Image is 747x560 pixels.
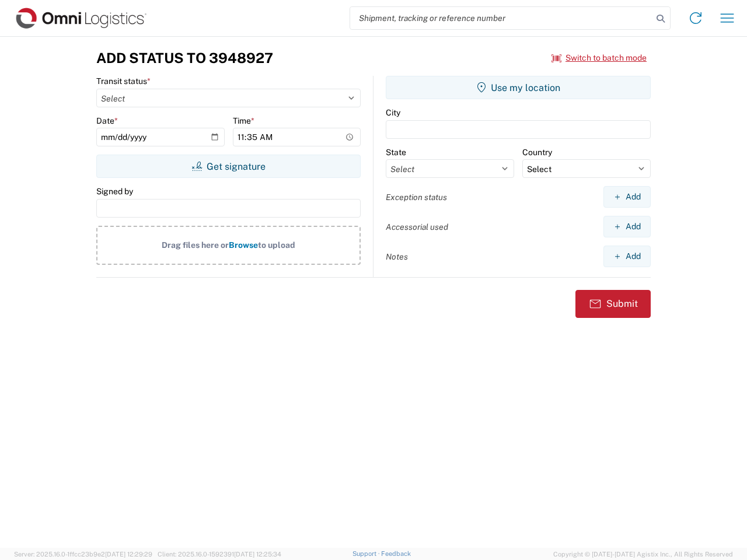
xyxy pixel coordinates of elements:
[386,76,651,99] button: Use my location
[96,186,133,197] label: Signed by
[551,48,647,68] button: Switch to batch mode
[386,107,400,118] label: City
[14,551,152,558] span: Server: 2025.16.0-1ffcc23b9e2
[350,7,652,29] input: Shipment, tracking or reference number
[575,290,651,318] button: Submit
[381,550,411,557] a: Feedback
[386,222,448,232] label: Accessorial used
[522,147,552,157] label: Country
[352,550,382,557] a: Support
[603,186,651,208] button: Add
[234,551,281,558] span: [DATE] 12:25:34
[158,551,281,558] span: Client: 2025.16.0-1592391
[96,116,118,126] label: Date
[96,50,273,66] h3: Add Status to 3948927
[603,246,651,267] button: Add
[229,240,258,250] span: Browse
[233,116,254,126] label: Time
[162,240,229,250] span: Drag files here or
[258,240,295,250] span: to upload
[386,192,447,202] label: Exception status
[386,147,406,157] label: State
[386,251,408,262] label: Notes
[96,155,361,178] button: Get signature
[96,76,151,86] label: Transit status
[105,551,152,558] span: [DATE] 12:29:29
[553,549,733,559] span: Copyright © [DATE]-[DATE] Agistix Inc., All Rights Reserved
[603,216,651,237] button: Add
